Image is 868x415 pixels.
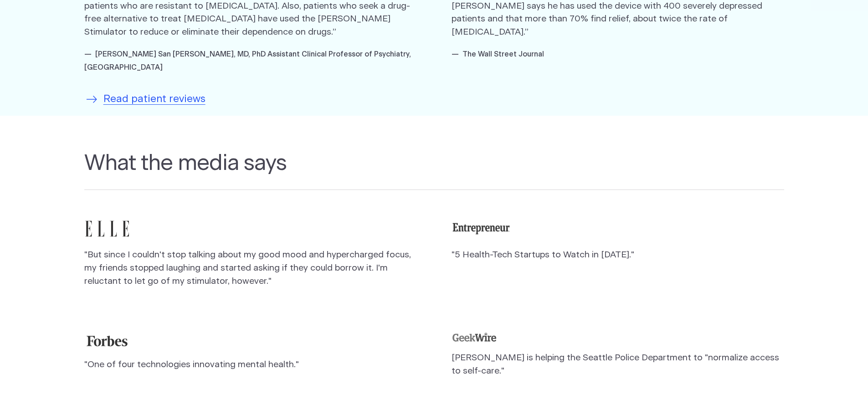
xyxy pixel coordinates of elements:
[84,359,417,372] p: "One of four technologies innovating mental health."
[84,249,417,288] p: "But since I couldn't stop talking about my good mood and hypercharged focus, my friends stopped ...
[452,352,784,378] p: [PERSON_NAME] is helping the Seattle Police Department to "normalize access to self-care."
[84,92,205,107] a: Read patient reviews
[103,92,205,107] span: Read patient reviews
[84,151,784,190] h2: What the media says
[84,51,411,71] cite: — [PERSON_NAME] San [PERSON_NAME], MD, PhD Assistant Clinical Professor of Psychiatry, [GEOGRAPHI...
[452,51,544,58] cite: — The Wall Street Journal
[452,249,784,262] p: "5 Health-Tech Startups to Watch in [DATE]."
